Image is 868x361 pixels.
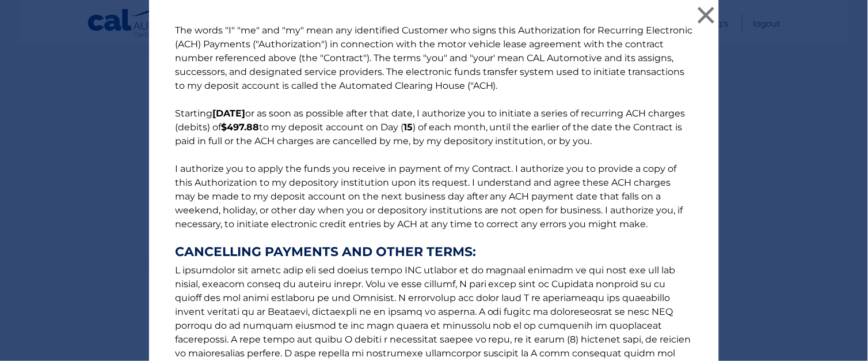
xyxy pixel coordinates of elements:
button: × [695,3,718,27]
b: 15 [403,122,413,133]
b: [DATE] [212,108,245,119]
strong: CANCELLING PAYMENTS AND OTHER TERMS: [175,245,693,259]
b: $497.88 [221,122,259,133]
